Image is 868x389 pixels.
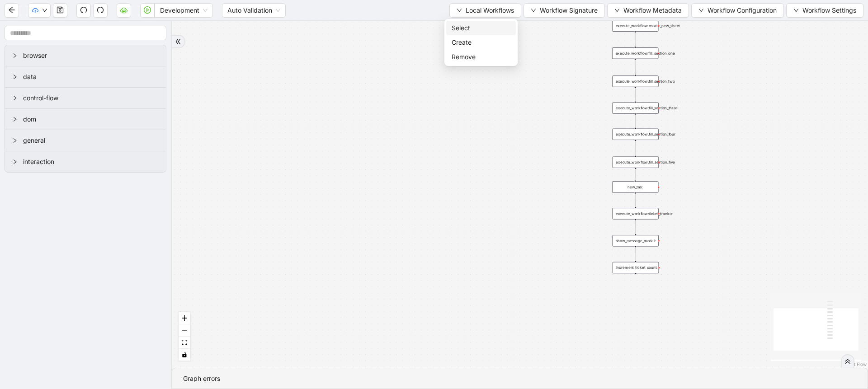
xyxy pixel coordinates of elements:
div: data [5,66,166,87]
span: Auto Validation [227,4,280,17]
div: execute_workflow:fill_section_five [613,157,659,168]
span: play-circle [144,6,151,14]
div: execute_workflow:fill_section_four [612,129,658,140]
div: execute_workflow:fill_section_one [612,47,658,59]
span: general [23,136,159,145]
div: Graph errors [183,374,857,384]
span: cloud-server [120,6,127,14]
span: right [12,159,18,164]
span: plus-circle [632,278,640,286]
button: downWorkflow Configuration [691,3,784,18]
button: fit view [179,337,190,349]
span: Create [452,37,510,47]
button: toggle interactivity [179,349,190,361]
div: browser [5,45,166,66]
div: execute_workflow:fill_section_three [612,103,658,114]
div: execute_workflow:create_new_sheet [612,20,658,32]
span: down [531,8,536,13]
div: execute_workflow:ticket_tracker [612,208,658,219]
span: Local Workflows [466,5,514,15]
button: cloud-uploaddown [28,3,51,18]
div: general [5,130,166,151]
span: Select [452,23,510,33]
span: down [793,8,799,13]
span: redo [97,6,104,14]
span: right [12,53,18,58]
button: play-circle [140,3,155,18]
span: cloud-upload [32,7,38,14]
span: Workflow Configuration [708,5,777,15]
span: double-right [175,38,181,45]
button: arrow-left [5,3,19,18]
span: undo [80,6,87,14]
button: downWorkflow Signature [524,3,605,18]
span: double-right [844,358,851,365]
div: increment_ticket_count: [613,262,659,273]
button: undo [76,3,91,18]
span: down [457,8,462,13]
span: arrow-left [8,6,15,14]
span: down [698,8,704,13]
span: interaction [23,157,159,167]
span: Remove [452,52,510,62]
div: show_message_modal: [613,235,659,246]
span: right [12,74,18,80]
span: Workflow Settings [802,5,856,15]
span: Development [160,4,208,17]
button: redo [93,3,108,18]
div: interaction [5,151,166,172]
span: right [12,117,18,122]
span: Workflow Metadata [623,5,682,15]
span: browser [23,51,159,61]
button: cloud-server [117,3,131,18]
div: new_tab: [612,181,658,192]
span: control-flow [23,93,159,103]
div: increment_ticket_count:plus-circle [613,262,659,273]
div: control-flow [5,88,166,108]
a: React Flow attribution [843,361,867,367]
button: save [53,3,67,18]
button: zoom in [179,312,190,324]
span: down [42,8,47,13]
div: execute_workflow:fill_section_two [612,75,658,87]
span: dom [23,114,159,124]
span: down [614,8,620,13]
div: dom [5,109,166,130]
span: save [57,6,64,14]
span: Workflow Signature [540,5,598,15]
button: downLocal Workflows [449,3,521,18]
span: right [12,95,18,101]
button: zoom out [179,324,190,337]
span: data [23,72,159,82]
span: right [12,138,18,143]
button: downWorkflow Settings [786,3,863,18]
button: downWorkflow Metadata [607,3,689,18]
